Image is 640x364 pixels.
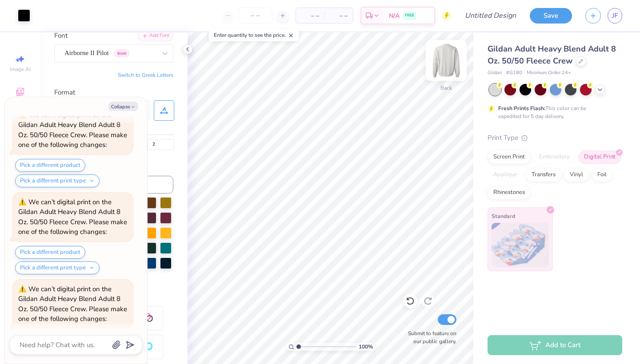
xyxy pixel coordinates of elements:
[428,43,464,78] img: Back
[488,150,531,164] div: Screen Print
[498,104,608,120] div: This color can be expedited for 5 day delivery.
[488,133,622,143] div: Print Type
[405,12,414,19] span: FREE
[18,285,127,324] div: We can’t digital print on the Gildan Adult Heavy Blend Adult 8 Oz. 50/50 Fleece Crew. Please make...
[15,174,100,187] button: Pick a different print type
[527,69,571,77] span: Minimum Order: 24 +
[578,150,621,164] div: Digital Print
[54,31,68,41] label: Font
[301,11,319,20] span: – –
[209,29,299,41] div: Enter quantity to see the price.
[389,11,400,20] span: N/A
[15,261,100,274] button: Pick a different print type
[138,31,173,41] div: Add Font
[488,69,502,77] span: Gildan
[118,71,173,79] button: Switch to Greek Letters
[608,8,622,24] a: JF
[10,66,31,73] span: Image AI
[592,168,612,182] div: Foil
[440,84,452,92] div: Back
[18,198,127,237] div: We can’t digital print on the Gildan Adult Heavy Blend Adult 8 Oz. 50/50 Fleece Crew. Please make...
[458,7,523,24] input: Untitled Design
[506,69,522,77] span: # G180
[564,168,589,182] div: Vinyl
[498,105,545,112] strong: Fresh Prints Flash:
[492,211,515,221] span: Standard
[526,168,561,182] div: Transfers
[54,87,174,98] div: Format
[15,159,85,172] button: Pick a different product
[488,186,531,199] div: Rhinestones
[330,11,348,20] span: – –
[403,329,456,345] label: Submit to feature on our public gallery.
[488,168,523,182] div: Applique
[15,246,85,259] button: Pick a different product
[612,11,618,21] span: JF
[530,8,572,24] button: Save
[533,150,576,164] div: Embroidery
[238,8,272,24] input: – –
[488,44,616,66] span: Gildan Adult Heavy Blend Adult 8 Oz. 50/50 Fleece Crew
[359,343,373,351] span: 100 %
[108,102,138,111] button: Collapse
[492,223,549,267] img: Standard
